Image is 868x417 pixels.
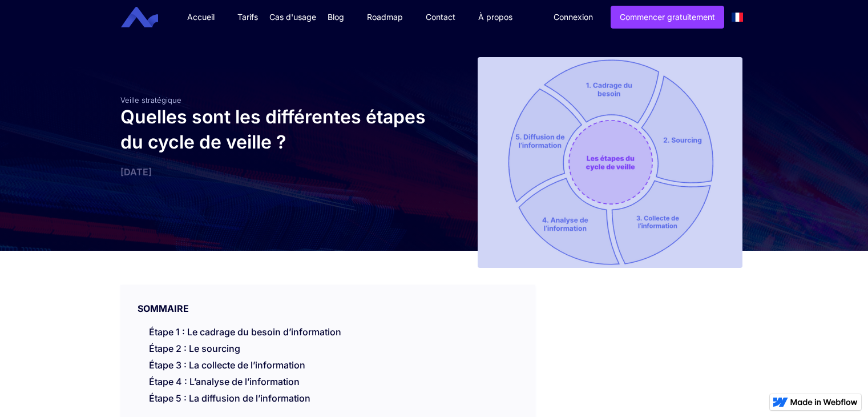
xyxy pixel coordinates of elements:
[130,7,167,28] a: home
[149,343,240,354] a: Étape 2 : Le sourcing
[120,166,429,178] div: [DATE]
[149,376,300,387] a: Étape 4 : L’analyse de l’information
[149,326,341,338] a: Étape 1 : Le cadrage du besoin d’information
[149,359,305,371] a: Étape 3 : La collecte de l’information
[120,95,429,105] div: Veille stratégique
[545,6,601,28] a: Connexion
[790,399,858,406] img: Made in Webflow
[120,105,429,155] h1: Quelles sont les différentes étapes du cycle de veille ?
[149,392,310,404] a: Étape 5 : La diffusion de l’information
[269,11,316,23] div: Cas d'usage
[120,285,535,315] div: SOMMAIRE
[611,6,724,29] a: Commencer gratuitement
